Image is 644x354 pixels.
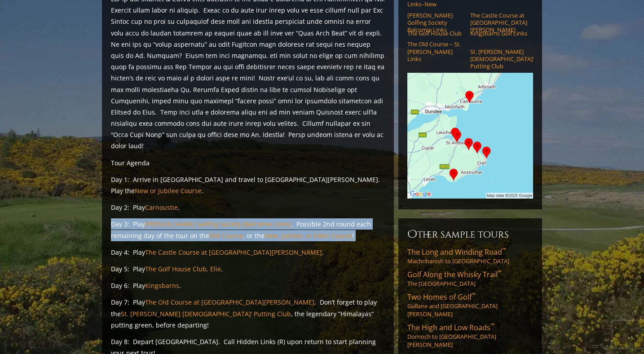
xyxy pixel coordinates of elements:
[407,247,506,257] span: The Long and Winding Road
[111,296,385,331] p: Day 7: Play . Don’t forget to play the , the legendary “Himalayas” putting green, before departing!
[111,174,385,196] p: Day 1: Arrive in [GEOGRAPHIC_DATA] and travel to [GEOGRAPHIC_DATA][PERSON_NAME]. Play the .
[111,280,385,291] p: Day 6: Play .
[470,30,527,37] a: Kingsbarns Golf Links
[407,40,464,62] a: The Old Course – St. [PERSON_NAME] Links
[407,323,494,332] span: The High and Low Roads
[407,292,476,302] span: Two Homes of Golf
[111,247,385,258] p: Day 4: Play .
[470,12,527,34] a: The Castle Course at [GEOGRAPHIC_DATA][PERSON_NAME]
[209,231,243,240] a: Old Course
[470,48,527,70] a: St. [PERSON_NAME] [DEMOGRAPHIC_DATA]’ Putting Club
[111,202,385,213] p: Day 2: Play .
[407,227,533,242] h6: Other Sample Tours
[145,203,178,212] a: Carnoustie
[135,186,202,195] a: New or Jubilee Course
[407,30,464,37] a: The Golf House Club
[490,322,494,329] sup: ™
[145,248,322,257] a: The Castle Course at [GEOGRAPHIC_DATA][PERSON_NAME]
[407,270,502,279] span: Golf Along the Whisky Trail
[145,265,221,273] a: The Golf House Club, Elie
[407,12,464,34] a: [PERSON_NAME] Golfing Society Balcomie Links
[265,231,352,240] a: New, Jubilee, or Eden Course
[407,292,533,318] a: Two Homes of Golf™Gullane and [GEOGRAPHIC_DATA][PERSON_NAME]
[111,263,385,274] p: Day 5: Play .
[145,281,179,290] a: Kingsbarns
[502,246,506,254] sup: ™
[121,310,291,318] a: St. [PERSON_NAME] [DEMOGRAPHIC_DATA]’ Putting Club
[145,220,291,228] a: [PERSON_NAME] Golfing Society (Balcomie Links)
[407,73,533,199] img: Google Map of Tour Courses
[407,323,533,349] a: The High and Low Roads™Dornoch to [GEOGRAPHIC_DATA][PERSON_NAME]
[498,269,502,276] sup: ™
[111,157,385,168] p: Tour Agenda
[407,247,533,265] a: The Long and Winding Road™Machrihanish to [GEOGRAPHIC_DATA]
[145,298,314,306] a: The Old Course at [GEOGRAPHIC_DATA][PERSON_NAME]
[407,270,533,288] a: Golf Along the Whisky Trail™The [GEOGRAPHIC_DATA]
[472,291,476,299] sup: ™
[111,218,385,241] p: Day 3: Play . Possible 2nd round each remaining day of the tour on the , or the !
